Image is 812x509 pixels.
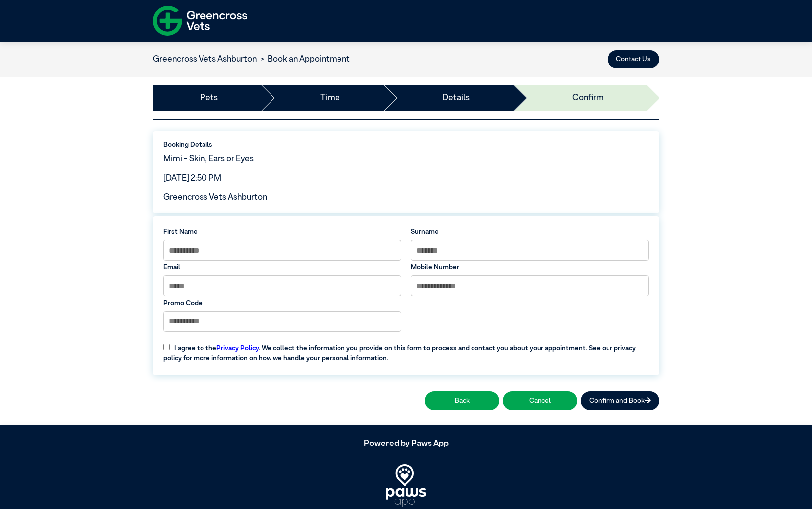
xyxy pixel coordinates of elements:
a: Privacy Policy [216,345,259,352]
li: Book an Appointment [257,53,350,66]
span: Greencross Vets Ashburton [163,193,267,202]
img: PawsApp [386,464,426,507]
nav: breadcrumb [153,53,350,66]
a: Greencross Vets Ashburton [153,55,257,64]
img: f-logo [153,2,247,39]
a: Time [320,92,340,105]
a: Details [442,92,470,105]
label: First Name [163,227,401,237]
label: Surname [411,227,649,237]
button: Contact Us [608,50,659,68]
span: Mimi - Skin, Ears or Eyes [163,155,254,163]
h5: Powered by Paws App [153,439,659,449]
button: Confirm and Book [581,391,659,410]
input: I agree to thePrivacy Policy. We collect the information you provide on this form to process and ... [163,344,170,350]
a: Pets [200,92,218,105]
label: Promo Code [163,298,401,308]
label: Email [163,262,401,272]
button: Back [425,391,499,410]
span: [DATE] 2:50 PM [163,174,221,183]
label: Booking Details [163,140,649,150]
button: Cancel [503,391,577,410]
label: I agree to the . We collect the information you provide on this form to process and contact you a... [158,336,654,363]
label: Mobile Number [411,262,649,272]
